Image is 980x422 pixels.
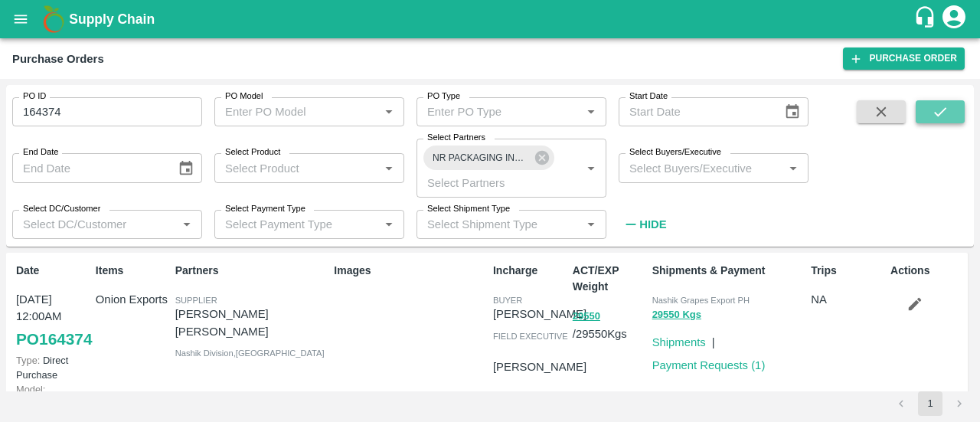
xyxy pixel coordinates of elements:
[175,348,325,358] span: Nashik Division , [GEOGRAPHIC_DATA]
[96,263,169,279] p: Items
[421,214,557,234] input: Select Shipment Type
[16,263,90,279] p: Date
[427,203,510,215] label: Select Shipment Type
[581,102,601,122] button: Open
[652,296,750,305] span: Nashik Grapes Export PH
[219,214,354,234] input: Select Payment Type
[17,214,172,234] input: Select DC/Customer
[16,355,40,366] span: Type:
[427,132,485,144] label: Select Partners
[652,359,766,371] a: Payment Requests (1)
[783,159,803,178] button: Open
[69,11,155,27] b: Supply Chain
[639,218,666,231] strong: Hide
[652,306,701,324] button: 29550 Kgs
[3,2,38,37] button: open drawer
[16,291,90,325] p: [DATE] 12:00AM
[652,336,706,348] a: Shipments
[706,328,715,351] div: |
[913,5,940,33] div: customer-support
[427,90,460,103] label: PO Type
[493,332,568,341] span: field executive
[379,214,399,234] button: Open
[619,211,671,237] button: Hide
[778,97,807,126] button: Choose date
[16,353,90,382] p: Direct Purchase
[940,3,968,35] div: account of current user
[16,384,45,395] span: Model:
[421,172,557,192] input: Select Partners
[379,159,399,178] button: Open
[493,263,567,279] p: Incharge
[623,158,779,178] input: Select Buyers/Executive
[890,263,964,279] p: Actions
[177,214,197,234] button: Open
[12,49,104,69] div: Purchase Orders
[843,47,965,70] a: Purchase Order
[629,146,721,159] label: Select Buyers/Executive
[811,291,884,308] p: NA
[334,263,487,279] p: Images
[23,90,46,103] label: PO ID
[175,306,328,340] p: [PERSON_NAME] [PERSON_NAME]
[811,263,884,279] p: Trips
[12,97,202,126] input: Enter PO ID
[918,391,942,416] button: page 1
[23,203,100,215] label: Select DC/Customer
[219,102,354,122] input: Enter PO Model
[96,291,169,308] p: Onion Exports
[493,306,586,322] p: [PERSON_NAME]
[619,97,772,126] input: Start Date
[175,296,217,305] span: Supplier
[573,263,646,295] p: ACT/EXP Weight
[69,8,913,30] a: Supply Chain
[171,154,201,183] button: Choose date
[225,203,305,215] label: Select Payment Type
[423,146,554,170] div: NR PACKAGING INDUSTRIES-[PERSON_NAME] CHAWL, [STREET_ADDRESS][PERSON_NAME], -8286763635
[38,4,69,34] img: logo
[581,214,601,234] button: Open
[581,159,601,178] button: Open
[175,263,328,279] p: Partners
[16,325,92,353] a: PO164374
[887,391,974,416] nav: pagination navigation
[629,90,668,103] label: Start Date
[493,358,586,375] p: [PERSON_NAME]
[219,158,374,178] input: Select Product
[12,153,165,182] input: End Date
[493,296,522,305] span: buyer
[573,308,600,325] button: 29550
[421,102,557,122] input: Enter PO Type
[23,146,58,159] label: End Date
[225,90,263,103] label: PO Model
[379,102,399,122] button: Open
[573,307,646,342] p: / 29550 Kgs
[652,263,805,279] p: Shipments & Payment
[423,150,538,166] span: NR PACKAGING INDUSTRIES-[PERSON_NAME] CHAWL, [STREET_ADDRESS][PERSON_NAME], -8286763635
[16,382,90,411] p: Commision
[225,146,280,159] label: Select Product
